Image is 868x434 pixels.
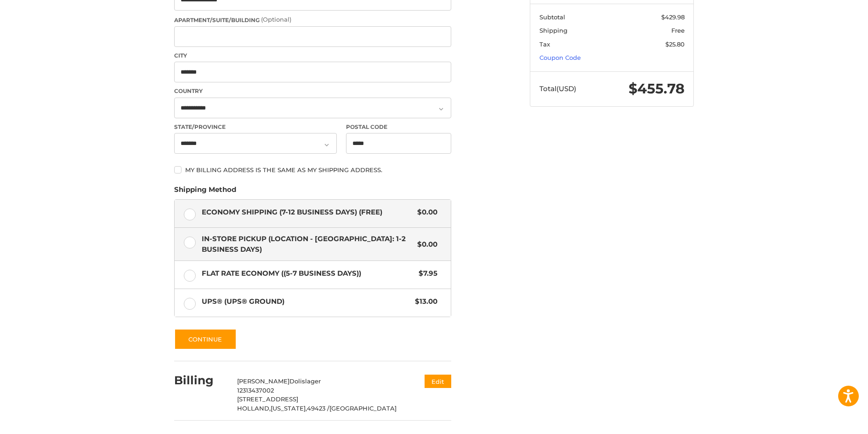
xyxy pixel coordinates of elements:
[665,41,685,48] span: $25.80
[174,87,451,95] label: Country
[289,377,321,385] span: Dolislager
[174,373,228,388] h2: Billing
[346,123,452,131] label: Postal Code
[202,296,411,307] span: UPS® (UPS® Ground)
[539,27,567,34] span: Shipping
[174,166,451,174] label: My billing address is the same as my shipping address.
[539,13,565,21] span: Subtotal
[237,395,298,403] span: [STREET_ADDRESS]
[237,387,274,394] span: 12313437002
[271,405,307,412] span: [US_STATE],
[539,84,576,93] span: Total (USD)
[202,207,413,218] span: Economy Shipping (7-12 Business Days) (Free)
[410,296,437,307] span: $13.00
[237,405,271,412] span: HOLLAND,
[413,207,437,218] span: $0.00
[425,375,451,388] button: Edit
[671,27,685,34] span: Free
[174,52,451,60] label: City
[792,409,868,434] iframe: Google Customer Reviews
[202,268,414,279] span: Flat Rate Economy ((5-7 Business Days))
[413,239,437,250] span: $0.00
[237,377,289,385] span: [PERSON_NAME]
[174,329,237,350] button: Continue
[174,123,337,131] label: State/Province
[174,15,451,24] label: Apartment/Suite/Building
[202,234,413,255] span: In-Store Pickup (Location - [GEOGRAPHIC_DATA]: 1-2 BUSINESS DAYS)
[261,16,291,23] small: (Optional)
[174,185,236,199] legend: Shipping Method
[329,405,397,412] span: [GEOGRAPHIC_DATA]
[629,80,685,97] span: $455.78
[414,268,437,279] span: $7.95
[539,41,550,48] span: Tax
[539,54,581,61] a: Coupon Code
[307,405,329,412] span: 49423 /
[661,13,685,21] span: $429.98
